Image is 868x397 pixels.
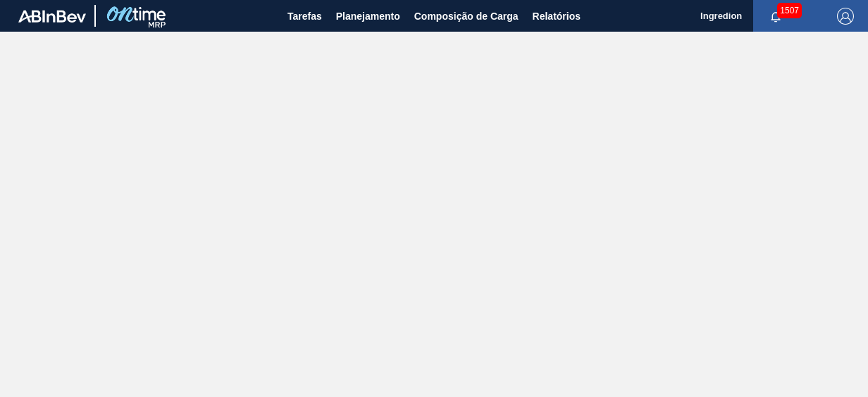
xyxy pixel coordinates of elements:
span: Relatórios [533,8,581,25]
span: Planejamento [336,8,400,25]
span: Composição de Carga [414,8,519,25]
img: Logout [837,8,854,25]
img: TNhmsLtSVTkK8tSr43FrP2fwEKptu5GPRR3wAAAABJRU5ErkJggg== [18,10,86,23]
span: 1507 [777,3,802,18]
button: Notificações [753,6,798,26]
span: Tarefas [287,8,322,25]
